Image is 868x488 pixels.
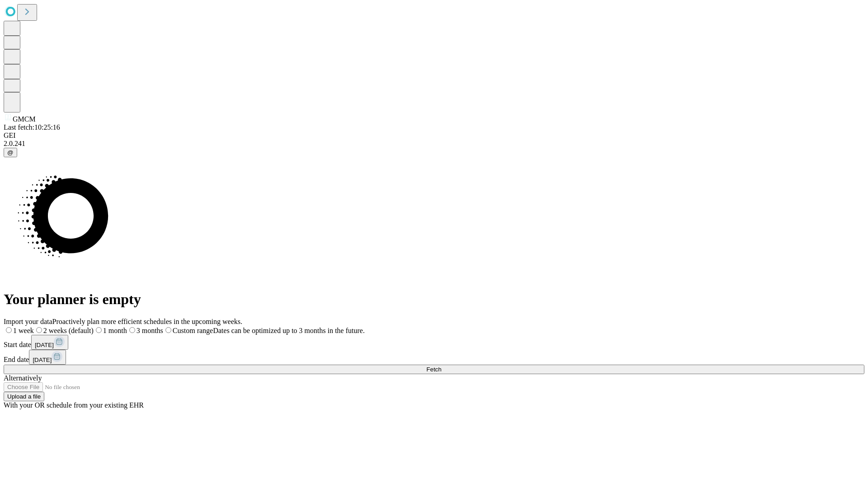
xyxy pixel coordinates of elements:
[7,149,14,156] span: @
[31,335,68,350] button: [DATE]
[36,327,42,333] input: 2 weeks (default)
[4,335,864,350] div: Start date
[4,401,144,409] span: With your OR schedule from your existing EHR
[4,365,864,374] button: Fetch
[173,327,213,334] span: Custom range
[13,115,36,123] span: GMCM
[29,350,66,365] button: [DATE]
[4,318,52,325] span: Import your data
[52,318,242,325] span: Proactively plan more efficient schedules in the upcoming weeks.
[35,342,54,348] span: [DATE]
[103,327,127,334] span: 1 month
[4,350,864,365] div: End date
[13,327,34,334] span: 1 week
[4,131,864,140] div: GEI
[4,392,44,401] button: Upload a file
[4,123,60,131] span: Last fetch: 10:25:16
[165,327,171,333] input: Custom rangeDates can be optimized up to 3 months in the future.
[4,374,42,382] span: Alternatively
[4,140,864,148] div: 2.0.241
[96,327,102,333] input: 1 month
[4,291,864,308] h1: Your planner is empty
[6,327,12,333] input: 1 week
[4,148,17,157] button: @
[43,327,94,334] span: 2 weeks (default)
[137,327,163,334] span: 3 months
[129,327,135,333] input: 3 months
[33,357,52,363] span: [DATE]
[213,327,364,334] span: Dates can be optimized up to 3 months in the future.
[426,366,441,373] span: Fetch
